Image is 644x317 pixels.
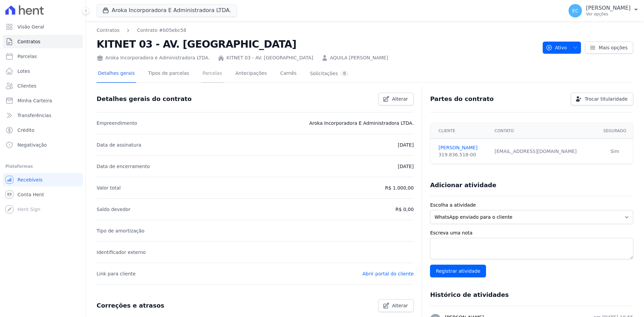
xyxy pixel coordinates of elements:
a: Detalhes gerais [97,65,136,83]
p: Data de assinatura [97,141,141,149]
a: KITNET 03 - AV. [GEOGRAPHIC_DATA] [226,54,313,61]
p: Empreendimento [97,119,137,127]
td: Sim [597,139,633,164]
a: Alterar [378,299,414,312]
a: Alterar [378,93,414,105]
a: Antecipações [234,65,268,83]
div: [EMAIL_ADDRESS][DOMAIN_NAME] [495,148,593,155]
a: Lotes [3,64,83,78]
span: Ativo [546,42,567,54]
span: Trocar titularidade [585,96,628,102]
th: Cliente [430,123,490,139]
a: Parcelas [201,65,223,83]
a: Transferências [3,109,83,122]
a: Visão Geral [3,20,83,34]
p: Ver opções [586,11,631,17]
span: Conta Hent [17,191,44,198]
a: Contratos [97,27,119,34]
input: Registrar atividade [430,265,486,277]
span: Crédito [17,127,35,134]
span: Parcelas [17,53,37,60]
p: R$ 0,00 [395,205,414,213]
span: Alterar [392,302,408,309]
h3: Adicionar atividade [430,181,496,189]
p: Data de encerramento [97,162,150,170]
h3: Correções e atrasos [97,302,164,310]
a: Abrir portal do cliente [362,271,414,276]
a: Solicitações0 [309,65,350,83]
a: Tipos de parcelas [147,65,191,83]
a: Mais opções [585,42,633,54]
a: Crédito [3,123,83,137]
h3: Histórico de atividades [430,291,508,299]
a: Trocar titularidade [571,93,633,105]
button: EC [PERSON_NAME] Ver opções [563,1,644,20]
span: EC [572,8,579,13]
h2: KITNET 03 - AV. [GEOGRAPHIC_DATA] [97,37,537,52]
div: 319.836.518-00 [438,151,486,158]
button: Ativo [543,42,581,54]
label: Escreva uma nota [430,229,633,236]
p: [PERSON_NAME] [586,5,631,11]
p: Saldo devedor [97,205,130,213]
p: Link para cliente [97,270,136,278]
div: Aroka Incorporadora e Administradora LTDA. [97,54,210,61]
nav: Breadcrumb [97,27,186,34]
span: Negativação [17,142,47,148]
span: Visão Geral [17,23,44,30]
p: [DATE] [398,162,414,170]
span: Recebíveis [17,176,43,183]
th: Segurado [597,123,633,139]
a: Carnês [279,65,298,83]
span: Contratos [17,38,40,45]
a: Negativação [3,138,83,152]
a: Parcelas [3,50,83,63]
a: Minha Carteira [3,94,83,107]
h3: Partes do contrato [430,95,494,103]
div: 0 [340,70,348,77]
a: [PERSON_NAME] [438,144,486,151]
button: Aroka Incorporadora E Administradora LTDA. [97,4,237,17]
span: Clientes [17,83,36,89]
p: Tipo de amortização [97,227,145,235]
a: Contrato #b05ebc58 [137,27,186,34]
span: Minha Carteira [17,97,52,104]
p: R$ 1.000,00 [385,184,414,192]
span: Mais opções [599,44,628,51]
p: Valor total [97,184,121,192]
p: Identificador externo [97,248,146,256]
div: Solicitações [310,70,348,77]
span: Alterar [392,96,408,102]
a: Conta Hent [3,188,83,201]
a: Clientes [3,79,83,93]
a: AQUILA [PERSON_NAME] [330,54,388,61]
a: Recebíveis [3,173,83,187]
h3: Detalhes gerais do contrato [97,95,192,103]
div: Plataformas [5,162,80,170]
a: Contratos [3,35,83,48]
span: Lotes [17,68,30,74]
th: Contato [491,123,597,139]
label: Escolha a atividade [430,202,633,209]
nav: Breadcrumb [97,27,537,34]
p: [DATE] [398,141,414,149]
span: Transferências [17,112,51,119]
p: Aroka Incorporadora E Administradora LTDA. [309,119,414,127]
